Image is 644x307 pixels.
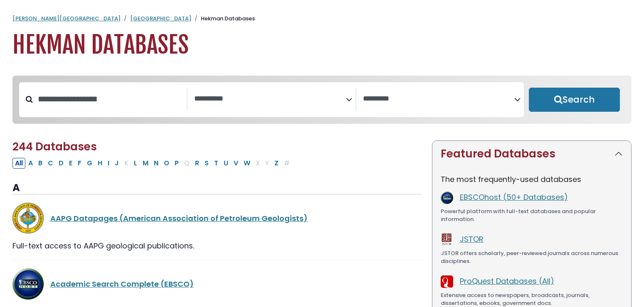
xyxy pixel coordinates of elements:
[151,158,161,169] button: Filter Results N
[221,158,231,169] button: Filter Results U
[12,15,121,22] a: [PERSON_NAME][GEOGRAPHIC_DATA]
[231,158,241,169] button: Filter Results V
[33,92,187,106] input: Search database by title or keyword
[12,158,25,169] button: All
[363,95,514,103] textarea: Search
[50,279,194,289] a: Academic Search Complete (EBSCO)
[161,158,172,169] button: Filter Results O
[441,174,623,185] p: The most frequently-used databases
[432,141,631,167] button: Featured Databases
[202,158,211,169] button: Filter Results S
[460,276,554,286] a: ProQuest Databases (All)
[12,182,422,194] h3: A
[45,158,56,169] button: Filter Results C
[112,158,121,169] button: Filter Results J
[12,15,632,23] nav: breadcrumb
[130,15,191,22] a: [GEOGRAPHIC_DATA]
[529,88,620,112] button: Submit for Search Results
[460,234,484,244] a: JSTOR
[36,158,45,169] button: Filter Results B
[441,207,623,223] div: Powerful platform with full-text databases and popular information.
[12,240,422,251] div: Full-text access to AAPG geological publications.
[140,158,151,169] button: Filter Results M
[84,158,95,169] button: Filter Results G
[12,31,632,59] h1: Hekman Databases
[192,158,202,169] button: Filter Results R
[50,213,308,223] a: AAPG Datapages (American Association of Petroleum Geologists)
[12,139,97,154] span: 244 Databases
[67,158,75,169] button: Filter Results E
[26,158,35,169] button: Filter Results A
[105,158,112,169] button: Filter Results I
[12,76,632,124] nav: Search filters
[194,95,345,103] textarea: Search
[95,158,105,169] button: Filter Results H
[56,158,66,169] button: Filter Results D
[75,158,84,169] button: Filter Results F
[241,158,253,169] button: Filter Results W
[172,158,181,169] button: Filter Results P
[212,158,221,169] button: Filter Results T
[460,192,568,202] a: EBSCOhost (50+ Databases)
[272,158,281,169] button: Filter Results Z
[12,157,293,168] div: Alpha-list to filter by first letter of database name
[131,158,140,169] button: Filter Results L
[191,15,255,23] li: Hekman Databases
[441,249,623,265] div: JSTOR offers scholarly, peer-reviewed journals across numerous disciplines.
